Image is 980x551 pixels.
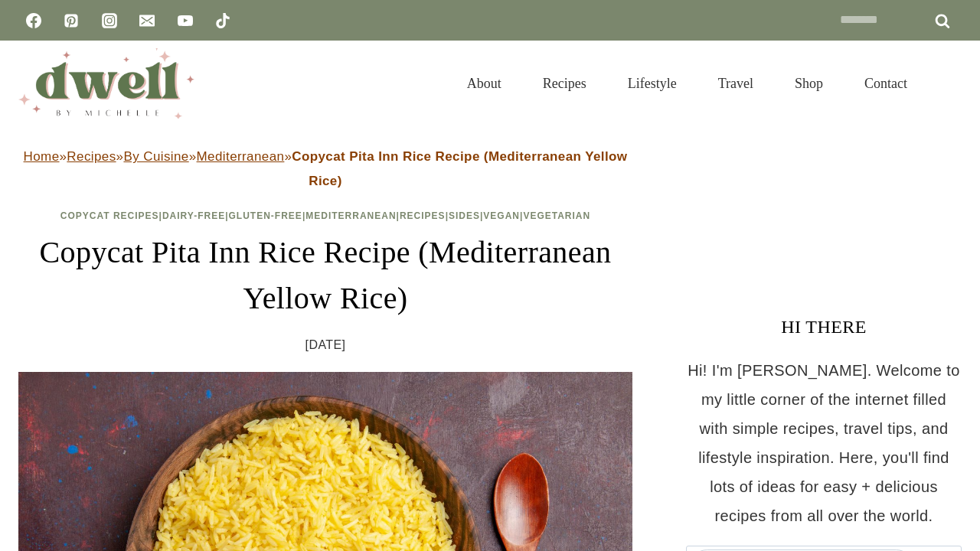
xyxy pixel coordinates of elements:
nav: Primary Navigation [446,57,928,110]
a: Mediterranean [305,210,396,221]
a: Gluten-Free [229,210,302,221]
a: Recipes [522,57,607,110]
a: TikTok [207,5,238,36]
a: Vegan [483,210,520,221]
strong: Copycat Pita Inn Rice Recipe (Mediterranean Yellow Rice) [292,149,627,188]
a: About [446,57,522,110]
a: YouTube [170,5,201,36]
a: Pinterest [56,5,87,36]
span: » » » » [24,149,628,188]
h3: HI THERE [686,313,962,341]
p: Hi! I'm [PERSON_NAME]. Welcome to my little corner of the internet filled with simple recipes, tr... [686,356,962,530]
a: Dairy-Free [162,210,225,221]
a: Shop [774,57,844,110]
button: View Search Form [936,70,962,96]
a: Home [24,149,60,164]
a: Sides [449,210,480,221]
a: Copycat Recipes [60,210,159,221]
img: DWELL by michelle [18,48,194,119]
a: Recipes [400,210,446,221]
a: Lifestyle [607,57,697,110]
h1: Copycat Pita Inn Rice Recipe (Mediterranean Yellow Rice) [18,230,632,321]
time: [DATE] [305,334,346,357]
a: By Cuisine [123,149,188,164]
a: Travel [697,57,774,110]
a: Facebook [18,5,49,36]
a: Instagram [94,5,125,36]
a: Vegetarian [523,210,590,221]
a: Email [132,5,162,36]
a: Recipes [67,149,116,164]
a: Contact [844,57,928,110]
a: Mediterranean [197,149,285,164]
span: | | | | | | | [60,210,590,221]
